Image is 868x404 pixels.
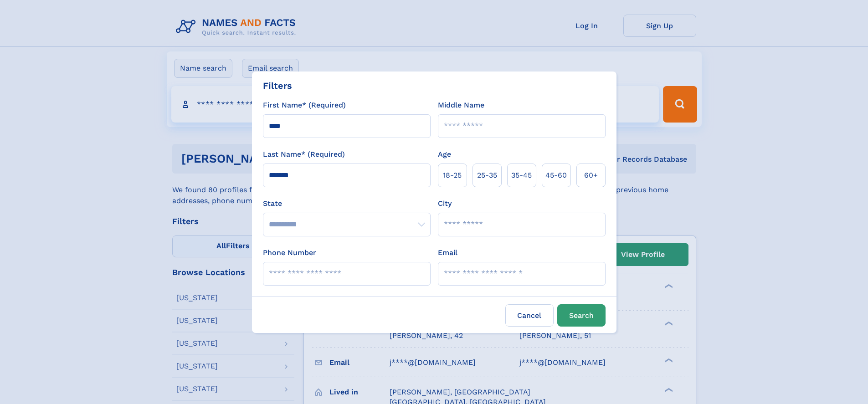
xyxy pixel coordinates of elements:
[443,170,462,181] span: 18‑25
[263,149,345,160] label: Last Name* (Required)
[263,247,316,258] label: Phone Number
[511,170,532,181] span: 35‑45
[263,79,292,92] div: Filters
[545,170,567,181] span: 45‑60
[263,100,346,111] label: First Name* (Required)
[263,198,431,209] label: State
[438,247,457,258] label: Email
[438,149,451,160] label: Age
[505,304,554,327] label: Cancel
[438,198,452,209] label: City
[438,100,484,111] label: Middle Name
[477,170,497,181] span: 25‑35
[584,170,598,181] span: 60+
[557,304,606,327] button: Search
